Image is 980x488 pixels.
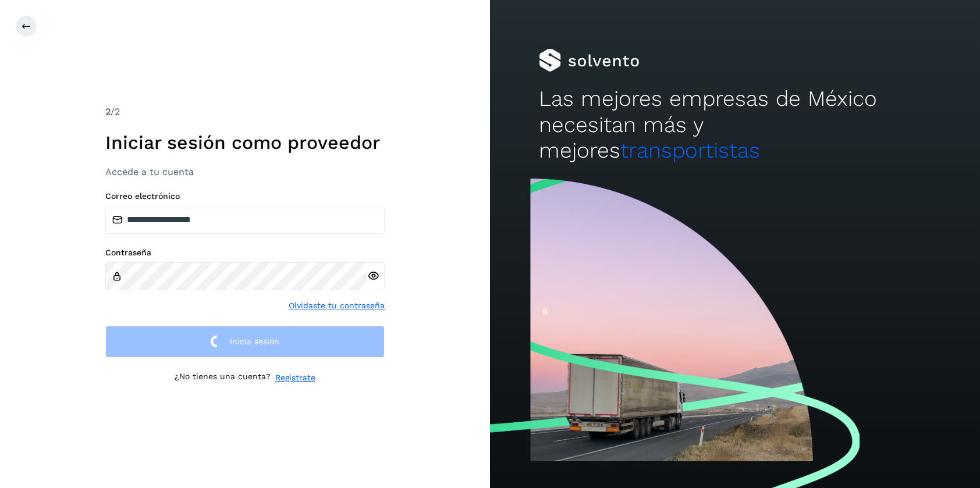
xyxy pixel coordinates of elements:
h2: Las mejores empresas de México necesitan más y mejores [539,86,931,163]
a: Regístrate [275,372,315,384]
a: Olvidaste tu contraseña [289,300,385,312]
label: Contraseña [105,248,385,258]
span: Inicia sesión [230,337,279,345]
span: transportistas [620,138,760,163]
div: /2 [105,105,385,119]
h1: Iniciar sesión como proveedor [105,131,385,154]
span: 2 [105,106,111,117]
button: Inicia sesión [105,326,385,358]
h3: Accede a tu cuenta [105,166,385,177]
p: ¿No tienes una cuenta? [175,372,271,384]
label: Correo electrónico [105,191,385,201]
